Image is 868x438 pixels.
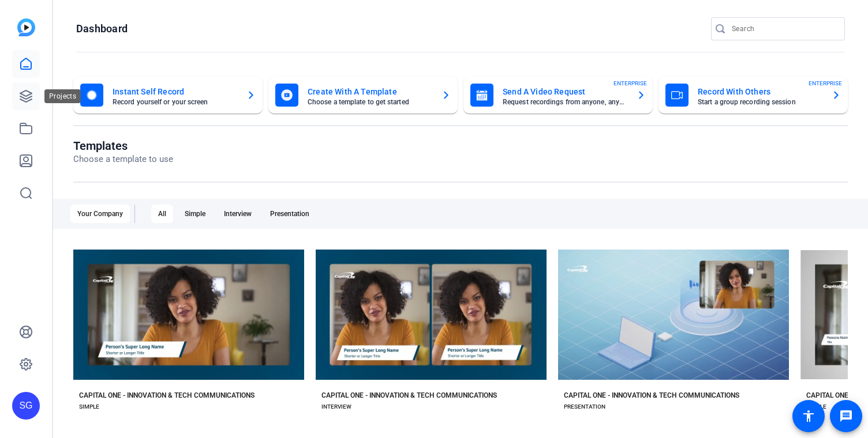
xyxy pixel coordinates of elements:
mat-icon: accessibility [802,409,815,423]
mat-card-subtitle: Record yourself or your screen [113,99,237,105]
mat-card-title: Send A Video Request [503,85,627,99]
mat-card-subtitle: Choose a template to get started [308,99,432,105]
button: Instant Self RecordRecord yourself or your screen [73,77,263,114]
div: Your Company [70,205,130,223]
div: INTERVIEW [321,402,351,411]
div: All [151,205,173,223]
img: blue-gradient.svg [17,18,35,36]
mat-card-subtitle: Start a group recording session [698,99,822,105]
h1: Templates [73,139,173,153]
div: PRESENTATION [564,402,605,411]
button: Create With A TemplateChoose a template to get started [268,77,458,114]
div: Presentation [263,205,316,223]
div: CAPITAL ONE - INNOVATION & TECH COMMUNICATIONS [321,391,497,400]
div: SIMPLE [79,402,99,411]
mat-card-title: Record With Others [698,85,822,99]
span: ENTERPRISE [613,79,647,88]
mat-card-title: Instant Self Record [113,85,237,99]
button: Record With OthersStart a group recording sessionENTERPRISE [659,77,848,114]
p: Choose a template to use [73,153,173,166]
input: Search [732,22,836,36]
div: CAPITAL ONE - INNOVATION & TECH COMMUNICATIONS [564,391,739,400]
button: Send A Video RequestRequest recordings from anyone, anywhereENTERPRISE [463,77,653,114]
mat-card-subtitle: Request recordings from anyone, anywhere [503,99,627,105]
mat-icon: message [839,409,853,423]
div: SG [12,392,40,420]
div: CAPITAL ONE - INNOVATION & TECH COMMUNICATIONS [79,391,255,400]
h1: Dashboard [76,22,128,36]
mat-card-title: Create With A Template [308,85,432,99]
div: Simple [178,205,212,223]
div: Projects [44,89,81,103]
div: Interview [217,205,259,223]
span: ENTERPRISE [809,79,842,88]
